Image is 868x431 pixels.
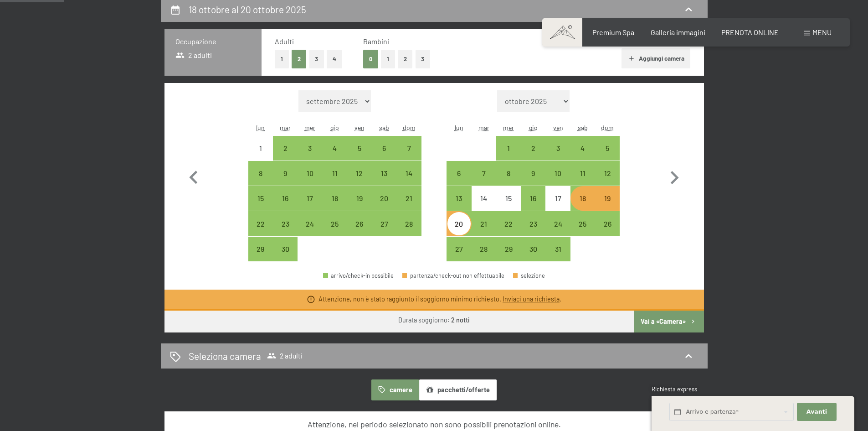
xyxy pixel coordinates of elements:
[396,186,421,211] div: Sun Sep 21 2025
[521,211,545,236] div: Thu Oct 23 2025
[373,145,395,167] div: 6
[595,161,620,186] div: arrivo/check-in possibile
[545,161,570,186] div: arrivo/check-in possibile
[379,124,389,131] abbr: sabato
[595,211,620,236] div: Sun Oct 26 2025
[273,237,298,261] div: arrivo/check-in possibile
[447,245,470,268] div: 27
[323,211,347,236] div: Thu Sep 25 2025
[309,50,324,68] button: 3
[447,237,471,261] div: Mon Oct 27 2025
[298,211,322,236] div: Wed Sep 24 2025
[472,237,496,261] div: Tue Oct 28 2025
[595,136,620,161] div: arrivo/check-in possibile
[797,403,836,421] button: Avanti
[447,170,470,192] div: 6
[323,186,347,211] div: arrivo/check-in possibile
[347,136,372,161] div: arrivo/check-in possibile
[545,211,570,236] div: Fri Oct 24 2025
[496,161,521,186] div: arrivo/check-in possibile
[396,136,421,161] div: Sun Sep 07 2025
[596,195,619,218] div: 19
[416,50,431,68] button: 3
[570,186,595,211] div: Sat Oct 18 2025
[189,4,306,15] h2: 18 ottobre al 20 ottobre 2025
[318,295,561,304] div: Attenzione, non è stato raggiunto il soggiorno minimo richiesto. .
[521,161,545,186] div: Thu Oct 09 2025
[447,195,470,218] div: 13
[248,237,273,261] div: Mon Sep 29 2025
[396,136,421,161] div: arrivo/check-in possibile
[274,245,297,268] div: 30
[175,36,251,47] h3: Occupazione
[398,50,413,68] button: 2
[248,237,273,261] div: arrivo/check-in possibile
[521,136,545,161] div: Thu Oct 02 2025
[396,161,421,186] div: arrivo/check-in possibile
[596,170,619,192] div: 12
[248,186,273,211] div: Mon Sep 15 2025
[521,161,545,186] div: arrivo/check-in possibile
[323,186,347,211] div: Thu Sep 18 2025
[347,186,372,211] div: arrivo/check-in possibile
[274,170,297,192] div: 9
[546,245,569,268] div: 31
[578,124,588,131] abbr: sabato
[304,124,315,131] abbr: mercoledì
[396,211,421,236] div: Sun Sep 28 2025
[496,136,521,161] div: arrivo/check-in possibile
[447,237,471,261] div: arrivo/check-in possibile
[363,50,378,68] button: 0
[354,124,365,131] abbr: venerdì
[521,186,545,211] div: arrivo/check-in possibile
[473,220,495,243] div: 21
[292,50,307,68] button: 2
[273,211,298,236] div: arrivo/check-in possibile
[324,170,346,192] div: 11
[372,186,396,211] div: Sat Sep 20 2025
[451,316,470,324] b: 2 notti
[175,50,212,60] span: 2 adulti
[545,237,570,261] div: Fri Oct 31 2025
[419,379,497,400] button: pacchetti/offerte
[280,124,291,131] abbr: martedì
[402,273,504,279] div: partenza/check-out non effettuabile
[447,186,471,211] div: arrivo/check-in possibile
[371,379,419,400] button: camere
[592,28,634,36] a: Premium Spa
[248,161,273,186] div: arrivo/check-in possibile
[323,161,347,186] div: arrivo/check-in possibile
[571,220,594,243] div: 25
[570,136,595,161] div: arrivo/check-in possibile
[651,28,705,36] a: Galleria immagini
[661,90,688,262] button: Mese successivo
[595,136,620,161] div: Sun Oct 05 2025
[348,195,371,218] div: 19
[570,161,595,186] div: Sat Oct 11 2025
[545,211,570,236] div: arrivo/check-in possibile
[472,237,496,261] div: arrivo/check-in possibile
[327,50,342,68] button: 4
[189,349,261,363] h2: Seleziona camera
[324,195,346,218] div: 18
[249,170,272,192] div: 8
[373,220,395,243] div: 27
[381,50,395,68] button: 1
[298,220,321,243] div: 24
[570,211,595,236] div: arrivo/check-in possibile
[347,211,372,236] div: arrivo/check-in possibile
[496,136,521,161] div: Wed Oct 01 2025
[472,211,496,236] div: Tue Oct 21 2025
[496,211,521,236] div: arrivo/check-in possibile
[372,211,396,236] div: Sat Sep 27 2025
[595,186,620,211] div: Sun Oct 19 2025
[546,220,569,243] div: 24
[570,211,595,236] div: Sat Oct 25 2025
[497,145,520,167] div: 1
[496,237,521,261] div: arrivo/check-in possibile
[473,195,495,218] div: 14
[273,136,298,161] div: arrivo/check-in possibile
[275,37,294,46] span: Adulti
[347,186,372,211] div: Fri Sep 19 2025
